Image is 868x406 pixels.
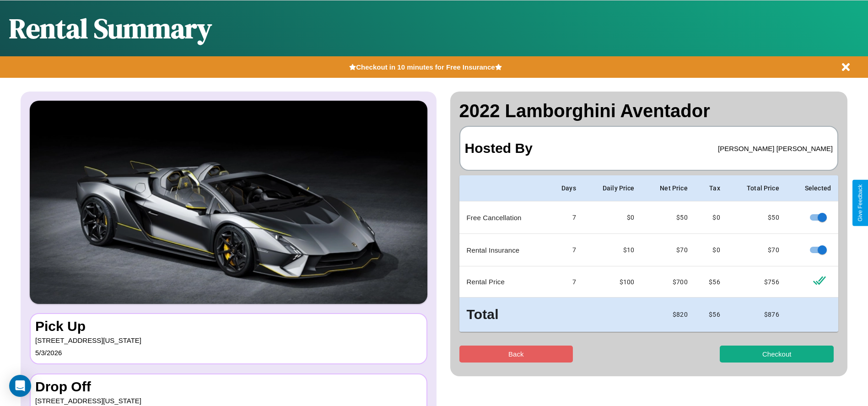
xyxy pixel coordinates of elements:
b: Checkout in 10 minutes for Free Insurance [356,63,495,71]
h3: Hosted By [465,131,533,165]
td: $ 876 [728,298,787,332]
td: $ 70 [728,234,787,266]
th: Tax [695,175,728,201]
h2: 2022 Lamborghini Aventador [459,101,839,121]
th: Total Price [728,175,787,201]
p: Rental Price [467,276,539,288]
th: Daily Price [583,175,642,201]
td: 7 [547,234,583,266]
td: $ 50 [642,201,695,234]
td: $ 70 [642,234,695,266]
h1: Rental Summary [9,10,212,47]
button: Back [459,346,573,363]
td: $ 50 [728,201,787,234]
p: [PERSON_NAME] [PERSON_NAME] [718,142,833,155]
td: $0 [695,201,728,234]
div: Open Intercom Messenger [9,375,31,397]
th: Days [547,175,583,201]
h3: Pick Up [35,319,422,334]
td: $0 [695,234,728,266]
td: $ 700 [642,266,695,298]
td: $0 [583,201,642,234]
td: $ 56 [695,266,728,298]
td: $10 [583,234,642,266]
p: 5 / 3 / 2026 [35,346,422,359]
p: Rental Insurance [467,244,539,256]
p: Free Cancellation [467,211,539,224]
td: 7 [547,266,583,298]
p: [STREET_ADDRESS][US_STATE] [35,334,422,346]
th: Selected [787,175,838,201]
th: Net Price [642,175,695,201]
td: $ 100 [583,266,642,298]
button: Checkout [720,346,834,363]
h3: Total [467,305,539,325]
td: $ 820 [642,298,695,332]
td: 7 [547,201,583,234]
table: simple table [459,175,839,332]
div: Give Feedback [857,184,863,222]
td: $ 56 [695,298,728,332]
h3: Drop Off [35,379,422,395]
td: $ 756 [728,266,787,298]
